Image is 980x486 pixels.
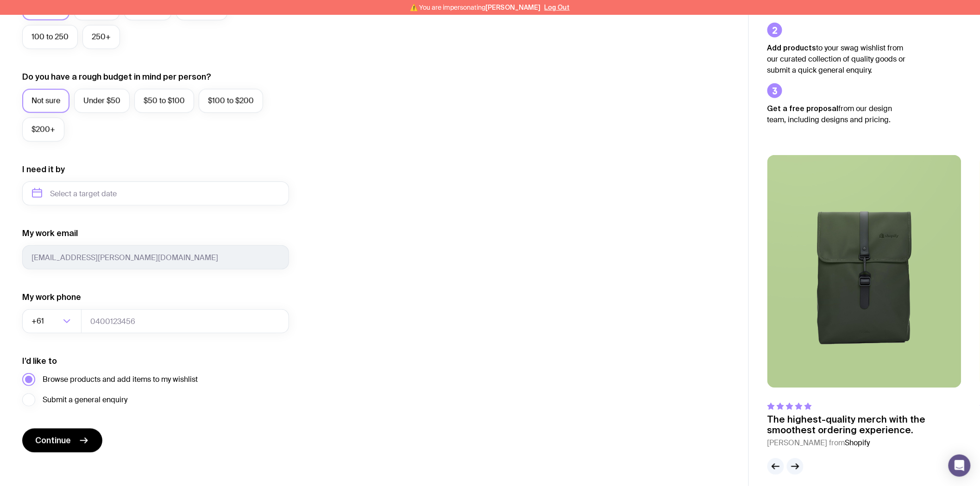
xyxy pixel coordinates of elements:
[545,4,570,11] button: Log Out
[22,89,69,113] label: Not sure
[22,25,78,49] label: 100 to 250
[767,44,817,52] strong: Add products
[81,309,289,333] input: 0400123456
[31,309,46,333] span: +61
[22,164,65,175] label: I need it by
[22,429,102,453] button: Continue
[767,104,839,112] strong: Get a free proposal
[949,455,971,477] div: Open Intercom Messenger
[46,309,60,333] input: Search for option
[22,292,81,303] label: My work phone
[22,355,57,367] label: I’d like to
[410,4,541,11] span: ⚠️ You are impersonating
[134,89,194,113] label: $50 to $100
[767,103,906,125] p: from our design team, including designs and pricing.
[199,89,263,113] label: $100 to $200
[22,309,82,333] div: Search for option
[486,4,541,11] span: [PERSON_NAME]
[43,394,127,405] span: Submit a general enquiry
[767,42,906,76] p: to your swag wishlist from our curated collection of quality goods or submit a quick general enqu...
[22,228,78,239] label: My work email
[82,25,120,49] label: 250+
[22,181,289,206] input: Select a target date
[35,435,71,446] span: Continue
[43,374,198,385] span: Browse products and add items to my wishlist
[22,71,211,82] label: Do you have a rough budget in mind per person?
[22,118,64,142] label: $200+
[22,245,289,269] input: you@email.com
[767,414,961,436] p: The highest-quality merch with the smoothest ordering experience.
[767,438,961,449] cite: [PERSON_NAME] from
[845,438,870,448] span: Shopify
[74,89,130,113] label: Under $50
